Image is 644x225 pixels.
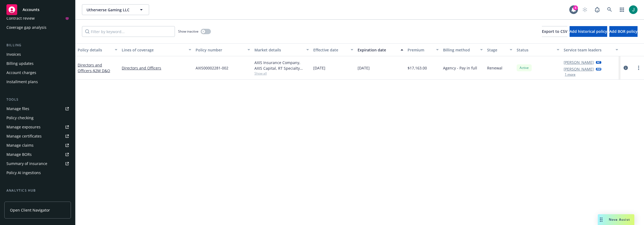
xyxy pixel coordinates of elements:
[573,5,578,10] div: 4
[609,29,638,34] span: Add BOR policy
[617,4,627,15] a: Switch app
[598,214,605,225] div: Drag to move
[196,65,228,71] span: AXIS00002281-002
[4,14,71,23] a: Contract review
[6,78,38,86] div: Installment plans
[6,14,35,23] div: Contract review
[122,47,185,53] div: Lines of coverage
[515,43,562,56] button: Status
[6,159,47,168] div: Summary of insurance
[565,73,575,76] button: 1 more
[6,23,46,32] div: Coverage gap analysis
[487,47,506,53] div: Stage
[196,47,244,53] div: Policy number
[4,68,71,77] a: Account charges
[254,71,309,76] span: Show all
[4,23,71,32] a: Coverage gap analysis
[120,43,193,56] button: Lines of coverage
[4,188,71,193] div: Analytics hub
[487,65,502,71] span: Renewal
[4,2,71,17] a: Accounts
[580,4,590,15] a: Start snowing
[122,65,191,71] a: Directors and Officers
[78,47,111,53] div: Policy details
[313,65,325,71] span: [DATE]
[564,59,594,65] a: [PERSON_NAME]
[358,47,397,53] div: Expiration date
[562,43,620,56] button: Service team leaders
[6,150,32,159] div: Manage BORs
[254,47,303,53] div: Market details
[10,207,50,213] span: Open Client Navigator
[564,47,612,53] div: Service team leaders
[6,104,29,113] div: Manage files
[6,195,51,204] div: Loss summary generator
[78,62,110,73] a: Directors and Officers
[517,47,553,53] div: Status
[4,168,71,177] a: Policy AI ingestions
[405,43,441,56] button: Premium
[4,104,71,113] a: Manage files
[6,59,34,68] div: Billing updates
[82,4,149,15] button: Utherverse Gaming LLC
[4,159,71,168] a: Summary of insurance
[178,29,199,34] span: Show inactive
[443,47,477,53] div: Billing method
[6,141,34,150] div: Manage claims
[441,43,485,56] button: Billing method
[358,65,370,71] span: [DATE]
[311,43,355,56] button: Effective date
[193,43,252,56] button: Policy number
[6,123,41,131] div: Manage exposures
[82,26,175,37] input: Filter by keyword...
[4,195,71,204] a: Loss summary generator
[313,47,347,53] div: Effective date
[4,132,71,140] a: Manage certificates
[4,97,71,102] div: Tools
[4,150,71,159] a: Manage BORs
[75,43,120,56] button: Policy details
[92,68,110,73] span: - $2M D&O
[485,43,515,56] button: Stage
[4,59,71,68] a: Billing updates
[443,65,477,71] span: Agency - Pay in full
[623,65,629,71] a: circleInformation
[4,50,71,59] a: Invoices
[4,78,71,86] a: Installment plans
[6,50,21,59] div: Invoices
[4,114,71,122] a: Policy checking
[609,217,630,222] span: Nova Assist
[570,26,607,37] button: Add historical policy
[408,65,427,71] span: $17,163.00
[4,43,71,48] div: Billing
[23,8,39,12] span: Accounts
[254,60,309,71] div: AXIS Insurance Company, AXIS Capital, RT Specialty Insurance Services, LLC (RSG Specialty, LLC)
[609,26,638,37] button: Add BOR policy
[629,5,638,14] img: photo
[6,168,41,177] div: Policy AI ingestions
[6,114,34,122] div: Policy checking
[542,29,567,34] span: Export to CSV
[519,65,530,70] span: Active
[4,141,71,150] a: Manage claims
[6,132,42,140] div: Manage certificates
[6,68,36,77] div: Account charges
[604,4,615,15] a: Search
[592,4,603,15] a: Report a Bug
[355,43,405,56] button: Expiration date
[542,26,567,37] button: Export to CSV
[570,29,607,34] span: Add historical policy
[87,7,133,13] span: Utherverse Gaming LLC
[598,214,634,225] button: Nova Assist
[252,43,311,56] button: Market details
[564,66,594,72] a: [PERSON_NAME]
[4,123,71,131] a: Manage exposures
[635,65,642,71] a: more
[408,47,433,53] div: Premium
